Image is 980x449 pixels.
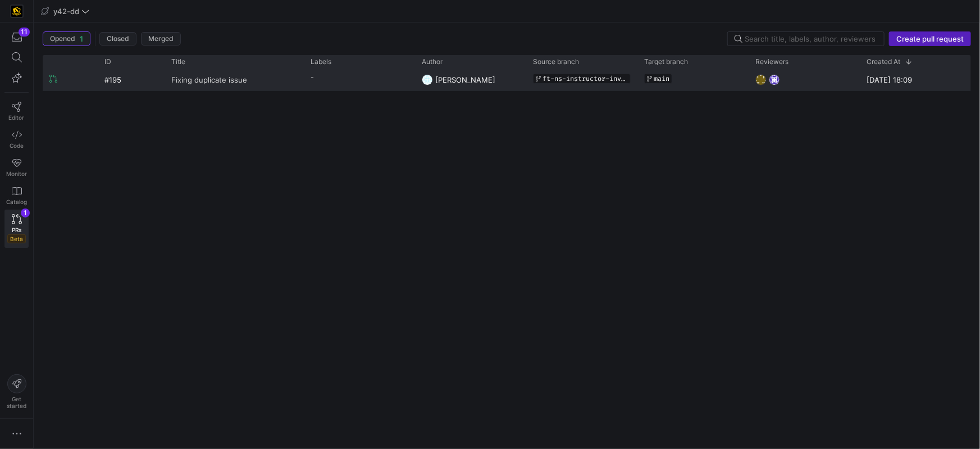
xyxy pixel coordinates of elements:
[53,7,79,16] span: y42-dd
[107,35,129,43] span: Closed
[98,69,165,90] div: #195
[7,234,26,243] span: Beta
[422,74,433,85] img: https://secure.gravatar.com/avatar/93624b85cfb6a0d6831f1d6e8dbf2768734b96aa2308d2c902a4aae71f619b...
[745,34,877,43] input: Search title, labels, author, reviewers
[43,31,90,46] button: Opened1
[19,28,30,37] div: 11
[10,142,24,149] span: Code
[80,34,83,43] span: 1
[755,58,788,66] span: Reviewers
[38,4,92,19] button: y42-dd
[171,69,247,90] span: Fixing duplicate issue
[755,74,767,85] img: https://secure.gravatar.com/avatar/332e4ab4f8f73db06c2cf0bfcf19914be04f614aded7b53ca0c4fd3e75c0e2...
[4,210,29,248] a: PRsBeta1
[148,35,174,43] span: Merged
[311,74,314,81] span: -
[4,27,29,47] button: 11
[533,58,579,66] span: Source branch
[11,6,22,17] img: https://storage.googleapis.com/y42-prod-data-exchange/images/uAsz27BndGEK0hZWDFeOjoxA7jCwgK9jE472...
[311,58,331,66] span: Labels
[644,58,688,66] span: Target branch
[6,170,27,177] span: Monitor
[141,32,181,46] button: Merged
[896,34,964,43] span: Create pull request
[422,58,443,66] span: Author
[889,31,971,46] button: Create pull request
[860,69,971,90] div: [DATE] 18:09
[867,58,900,66] span: Created At
[50,35,75,43] span: Opened
[171,58,185,66] span: Title
[12,226,21,233] span: PRs
[4,97,29,125] a: Editor
[4,182,29,210] a: Catalog
[435,75,495,84] span: [PERSON_NAME]
[7,396,26,409] span: Get started
[99,32,136,46] button: Closed
[21,208,30,217] div: 1
[4,125,29,153] a: Code
[4,370,29,414] button: Getstarted
[104,58,111,66] span: ID
[543,75,628,83] span: ft-ns-instructor-investigation
[6,198,27,205] span: Catalog
[769,74,780,85] img: https://secure.gravatar.com/avatar/e200ad0c12bb49864ec62671df577dc1f004127e33c27085bc121970d062b3...
[171,69,297,90] a: Fixing duplicate issue
[4,153,29,182] a: Monitor
[9,114,25,121] span: Editor
[4,2,29,21] a: https://storage.googleapis.com/y42-prod-data-exchange/images/uAsz27BndGEK0hZWDFeOjoxA7jCwgK9jE472...
[654,75,669,83] span: main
